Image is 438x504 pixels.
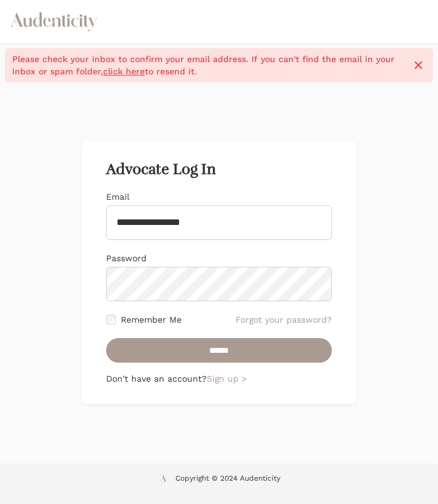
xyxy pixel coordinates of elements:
[106,372,332,385] p: Don't have an account?
[121,313,182,326] label: Remember Me
[106,192,129,202] label: Email
[207,374,247,384] a: Sign up >
[103,66,145,76] a: click here
[106,253,147,263] label: Password
[236,313,332,326] a: Forgot your password?
[175,473,280,483] p: Copyright © 2024 Audenticity
[12,53,405,77] span: Please check your inbox to confirm your email address. If you can't find the email in your inbox ...
[106,161,332,178] h2: Advocate Log In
